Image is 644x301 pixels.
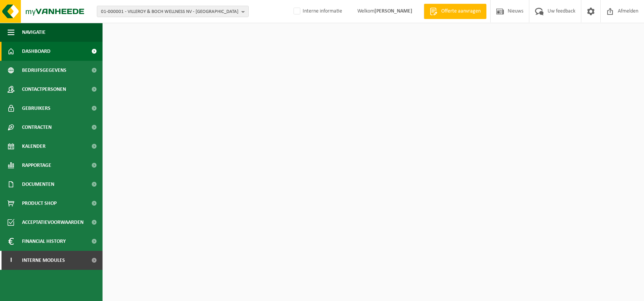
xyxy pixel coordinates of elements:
span: Financial History [22,232,66,251]
button: 01-000001 - VILLEROY & BOCH WELLNESS NV - [GEOGRAPHIC_DATA] [97,6,249,17]
span: Kalender [22,137,46,156]
span: Interne modules [22,251,65,270]
span: Documenten [22,175,54,194]
span: Offerte aanvragen [439,8,483,15]
span: Product Shop [22,194,57,213]
span: Navigatie [22,23,46,42]
span: Dashboard [22,42,51,61]
span: Gebruikers [22,99,51,118]
span: Bedrijfsgegevens [22,61,66,80]
span: Contactpersonen [22,80,66,99]
span: I [8,251,14,270]
span: Acceptatievoorwaarden [22,213,84,232]
span: 01-000001 - VILLEROY & BOCH WELLNESS NV - [GEOGRAPHIC_DATA] [101,6,238,17]
strong: [PERSON_NAME] [374,8,412,14]
label: Interne informatie [292,6,342,17]
a: Offerte aanvragen [424,4,486,19]
span: Rapportage [22,156,51,175]
span: Contracten [22,118,52,137]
